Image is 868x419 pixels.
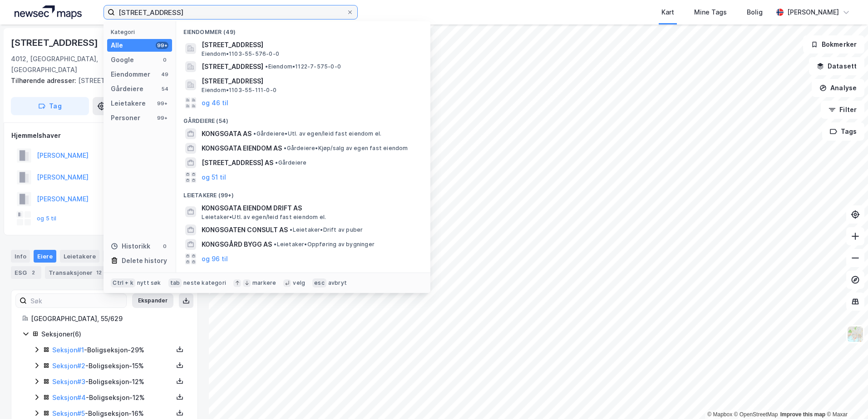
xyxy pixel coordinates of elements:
[111,40,123,51] div: Alle
[11,75,191,86] div: [STREET_ADDRESS]
[290,226,292,233] span: •
[45,266,107,279] div: Transaksjoner
[94,268,104,277] div: 12
[52,345,173,356] div: - Boligseksjon - 29%
[847,326,864,343] img: Z
[202,172,226,183] button: og 51 til
[111,83,143,94] div: Gårdeiere
[161,71,168,78] div: 49
[161,243,168,250] div: 0
[183,279,226,287] div: neste kategori
[823,375,868,419] div: Kontrollprogram for chat
[111,278,135,287] div: Ctrl + k
[274,241,276,248] span: •
[202,214,326,221] span: Leietaker • Utl. av egen/leid fast eiendom el.
[176,21,430,38] div: Eiendommer (49)
[176,266,430,283] div: Personer (99+)
[52,346,84,354] a: Seksjon#1
[27,294,126,307] input: Søk
[274,241,375,248] span: Leietaker • Oppføring av bygninger
[822,122,864,141] button: Tags
[275,159,306,166] span: Gårdeiere
[265,63,268,70] span: •
[52,408,173,419] div: - Boligseksjon - 16%
[823,375,868,419] iframe: Chat Widget
[111,98,146,109] div: Leietakere
[132,293,173,308] button: Ekspander
[747,7,763,18] div: Bolig
[293,279,305,287] div: velg
[202,39,419,50] span: [STREET_ADDRESS]
[52,378,85,385] a: Seksjon#3
[202,87,276,94] span: Eiendom • 1103-55-111-0-0
[52,361,173,371] div: - Boligseksjon - 15%
[202,157,273,168] span: [STREET_ADDRESS] AS
[52,376,173,387] div: - Boligseksjon - 12%
[821,101,864,119] button: Filter
[111,29,172,35] div: Kategori
[34,250,56,263] div: Eiere
[156,114,168,122] div: 99+
[284,145,286,151] span: •
[202,143,282,154] span: KONGSGATA EIENDOM AS
[253,130,381,137] span: Gårdeiere • Utl. av egen/leid fast eiendom el.
[202,97,228,108] button: og 46 til
[787,7,839,18] div: [PERSON_NAME]
[803,35,864,54] button: Bokmerker
[661,7,674,18] div: Kart
[253,130,256,137] span: •
[52,409,85,417] a: Seksjon#5
[31,313,187,324] div: [GEOGRAPHIC_DATA], 55/629
[111,54,134,65] div: Google
[11,54,128,75] div: 4012, [GEOGRAPHIC_DATA], [GEOGRAPHIC_DATA]
[176,110,430,127] div: Gårdeiere (54)
[168,278,182,287] div: tab
[156,100,168,107] div: 99+
[265,63,341,70] span: Eiendom • 1122-7-575-0-0
[707,411,732,418] a: Mapbox
[809,57,864,75] button: Datasett
[111,112,140,123] div: Personer
[202,224,288,235] span: KONGSGATEN CONSULT AS
[137,279,161,287] div: nytt søk
[202,61,263,72] span: [STREET_ADDRESS]
[328,279,347,287] div: avbryt
[161,56,168,63] div: 0
[111,69,150,80] div: Eiendommer
[41,329,187,340] div: Seksjoner ( 6 )
[103,250,137,263] div: Datasett
[161,85,168,93] div: 54
[11,266,41,279] div: ESG
[52,392,173,403] div: - Boligseksjon - 12%
[15,5,82,19] img: logo.a4113a55bc3d86da70a041830d287a7e.svg
[176,185,430,201] div: Leietakere (99+)
[60,250,99,263] div: Leietakere
[202,128,252,139] span: KONGSGATA AS
[284,145,408,152] span: Gårdeiere • Kjøp/salg av egen fast eiendom
[122,255,167,266] div: Delete history
[290,226,363,234] span: Leietaker • Drift av puber
[111,241,150,252] div: Historikk
[202,76,419,87] span: [STREET_ADDRESS]
[11,35,100,50] div: [STREET_ADDRESS]
[11,250,30,263] div: Info
[52,362,85,370] a: Seksjon#2
[29,268,38,277] div: 2
[202,203,419,214] span: KONGSGATA EIENDOM DRIFT AS
[156,42,168,49] div: 99+
[202,50,279,58] span: Eiendom • 1103-55-576-0-0
[202,239,272,250] span: KONGSGÅRD BYGG AS
[11,77,78,84] span: Tilhørende adresser:
[312,278,326,287] div: esc
[734,411,778,418] a: OpenStreetMap
[115,5,346,19] input: Søk på adresse, matrikkel, gårdeiere, leietakere eller personer
[252,279,276,287] div: markere
[11,97,89,115] button: Tag
[694,7,727,18] div: Mine Tags
[52,394,86,401] a: Seksjon#4
[202,253,228,264] button: og 96 til
[812,79,864,97] button: Analyse
[275,159,278,166] span: •
[780,411,825,418] a: Improve this map
[11,130,197,141] div: Hjemmelshaver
